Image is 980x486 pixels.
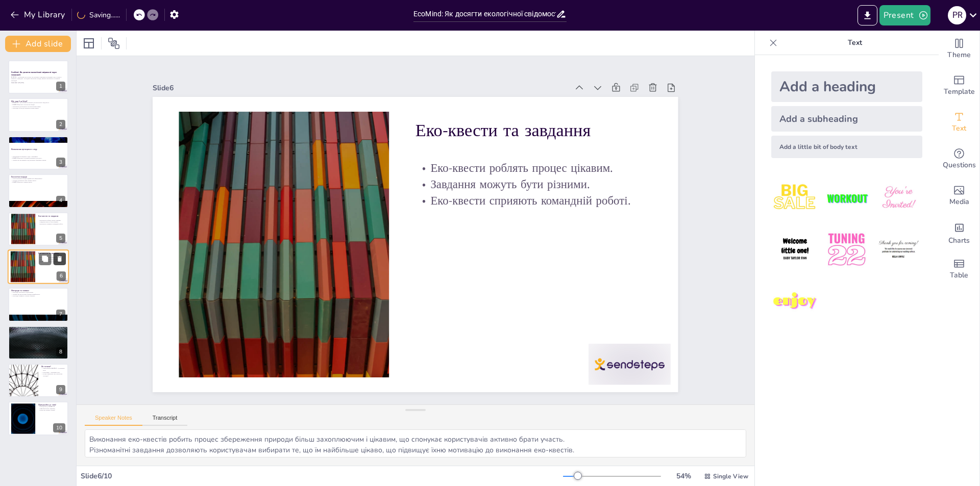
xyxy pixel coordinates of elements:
[857,5,877,25] button: Export to PowerPoint
[8,136,68,170] div: 3
[38,257,66,259] p: Еко-квести роблять процес цікавим.
[413,7,556,21] input: Insert title
[418,193,654,234] p: Еко-квести сприяють командній роботі.
[939,67,979,104] div: Add ready made slides
[425,119,663,168] p: Еко-квести та завдання
[771,278,819,325] img: 7.jpeg
[420,176,656,217] p: Завдання можуть бути різними.
[671,471,696,481] div: 54 %
[56,310,65,319] div: 7
[5,36,71,52] button: Add slide
[38,405,65,407] p: Приєднуйся до EcoMind!
[56,82,65,91] div: 1
[8,174,68,208] div: 4
[939,251,979,288] div: Add a table
[939,31,979,67] div: Change the overall theme
[11,178,65,180] p: Персоналізовані поради підвищують ефективність.
[11,82,65,84] p: Generated with [URL]
[8,7,69,23] button: My Library
[943,160,976,171] span: Questions
[41,365,65,368] p: Як почати?
[8,60,68,94] div: 1
[11,180,65,182] p: Поради охоплюють різні аспекти життя.
[11,333,65,335] p: Зручні еко-квести залучають користувачів.
[8,98,68,132] div: 2
[875,226,922,273] img: 6.jpeg
[38,214,65,217] p: Еко-квести та завдання
[38,407,65,409] p: Твій внесок має значення.
[85,415,142,426] button: Speaker Notes
[952,123,966,134] span: Text
[142,415,188,426] button: Transcript
[11,292,65,294] p: Нагороди заохочують користувачів.
[38,259,66,261] p: Завдання можуть бути різними.
[8,364,68,397] div: 9
[944,86,975,97] span: Template
[38,223,65,225] p: Еко-квести сприяють командній роботі.
[11,329,65,331] p: Простий інтерфейс робить EcoMind доступним.
[939,214,979,251] div: Add charts and graphs
[879,5,930,25] button: Present
[823,226,870,273] img: 5.jpeg
[11,157,65,159] p: EcoMind пропонує зручний інструмент для цього.
[11,331,65,334] p: Безкоштовність є важливим аспектом.
[771,174,819,222] img: 1.jpeg
[56,385,65,394] div: 9
[38,261,66,263] p: Еко-квести сприяють командній роботі.
[8,401,68,435] div: 10
[11,295,65,297] p: Нагороди сприяють сталому розвитку.
[81,35,97,52] div: Layout
[11,101,65,104] p: EcoMind — це зручний інструмент для екологічної свідомості.
[11,182,65,184] p: EcoMind заохочує свідоме життя.
[948,235,970,246] span: Charts
[38,403,65,406] p: Приєднуйся до змін!
[11,327,65,330] p: Переваги EcoMind
[948,5,966,25] button: p r
[38,252,66,255] p: Еко-квести та завдання
[11,175,65,178] p: Екологічні поради
[11,106,65,108] p: Еко-квести допомагають залучити користувачів.
[11,104,65,106] p: EcoMind пропонує екологічні поради.
[8,249,69,284] div: 6
[81,471,563,481] div: Slide 6 / 10
[771,136,922,158] div: Add a little bit of body text
[41,368,65,371] p: Завантаження EcoMind — це перший крок.
[713,472,748,480] span: Single View
[949,196,969,208] span: Media
[939,177,979,214] div: Add images, graphics, shapes or video
[53,423,65,432] div: 10
[771,71,922,102] div: Add a heading
[54,252,66,265] button: Delete Slide
[11,99,65,103] p: Що таке EcoMind?
[11,76,65,82] p: EcoMind — мобільний застосунок, що допомагає зменшити вуглецевий слід та жити в гармонії з природ...
[11,156,65,158] p: Визначення вуглецевого сліду є важливим.
[421,160,658,201] p: Еко-квести роблять процес цікавим.
[38,219,65,221] p: Еко-квести роблять процес цікавим.
[8,288,68,321] div: 7
[56,120,65,129] div: 2
[939,141,979,177] div: Get real-time input from your audience
[108,37,120,49] span: Position
[11,289,65,292] p: Нагороди та знижки
[41,371,65,373] p: Реєстрація — важливий етап.
[85,429,746,457] textarea: Виконання еко-квестів робить процес збереження природи більш захоплюючим і цікавим, що спонукає к...
[11,159,65,161] p: Знання про вуглецевий слід допомагає змінювати звички.
[38,409,65,411] p: Разом ми можемо більше!
[56,196,65,205] div: 4
[11,71,57,76] strong: EcoMind: Як досягти екологічної свідомості через технології
[168,56,582,109] div: Slide 6
[39,252,51,265] button: Duplicate Slide
[56,234,65,243] div: 5
[771,106,922,132] div: Add a subheading
[8,326,68,360] div: 8
[41,373,65,377] p: Почни змінювати своє життя вже сьогодні!
[11,107,65,109] p: Нагороди за еко-дії мотивують користувачів.
[11,293,65,295] p: Знижки від екологічних брендів приваблюють.
[38,221,65,223] p: Завдання можуть бути різними.
[57,271,66,280] div: 6
[875,174,922,222] img: 3.jpeg
[56,347,65,356] div: 8
[11,148,65,151] p: Визначення вуглецевого сліду
[939,104,979,141] div: Add text boxes
[947,49,971,61] span: Theme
